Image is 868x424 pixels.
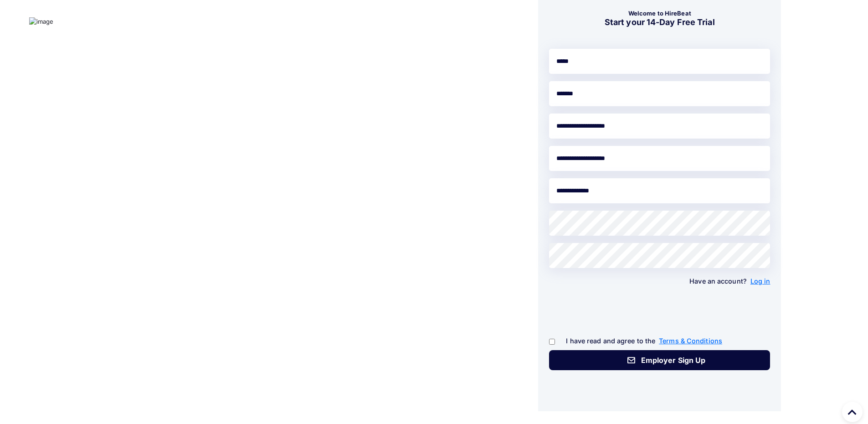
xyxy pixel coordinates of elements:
[549,275,770,287] p: Have an account?
[549,335,770,347] p: I have read and agree to the
[628,10,691,17] b: Welcome to HireBeat
[750,275,770,287] a: Log in
[549,350,770,370] button: Employer Sign Up
[659,335,722,347] a: Terms & Conditions
[605,17,715,27] b: Start your 14-Day Free Trial
[549,296,688,332] iframe: reCAPTCHA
